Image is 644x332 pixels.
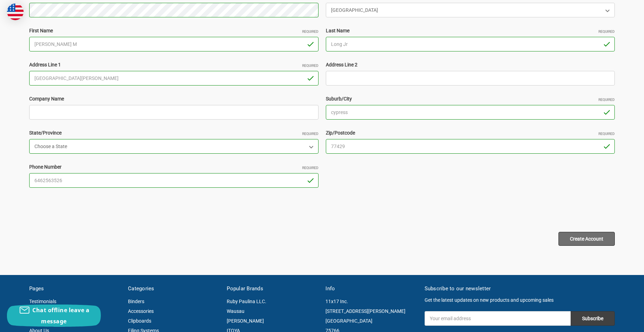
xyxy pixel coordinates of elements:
label: First Name [29,27,319,34]
h5: Info [325,285,417,293]
a: Accessories [128,308,154,314]
img: duty and tax information for United States [7,3,24,20]
h5: Pages [29,285,121,293]
iframe: reCAPTCHA [29,197,135,225]
small: Required [302,63,319,68]
h5: Categories [128,285,219,293]
label: Address Line 2 [326,61,615,68]
span: Chat offline leave a message [32,306,89,325]
label: Company Name [29,95,319,103]
a: [PERSON_NAME] [227,318,264,324]
small: Required [598,97,615,102]
input: Your email address [425,311,571,326]
small: Required [302,165,319,170]
label: Phone Number [29,163,319,171]
h5: Subscribe to our newsletter [425,285,615,293]
label: Last Name [326,27,615,34]
input: Create Account [558,232,615,246]
a: Binders [128,299,144,304]
small: Required [598,29,615,34]
a: Testimonials [29,299,56,304]
small: Required [302,29,319,34]
a: Wausau [227,308,244,314]
label: Zip/Postcode [326,129,615,137]
label: Address Line 1 [29,61,319,68]
h5: Popular Brands [227,285,318,293]
label: State/Province [29,129,319,137]
label: Suburb/City [326,95,615,103]
a: Clipboards [128,318,151,324]
small: Required [302,131,319,136]
p: Get the latest updates on new products and upcoming sales [425,297,615,304]
small: Required [598,131,615,136]
a: Ruby Paulina LLC. [227,299,266,304]
button: Chat offline leave a message [7,305,101,327]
